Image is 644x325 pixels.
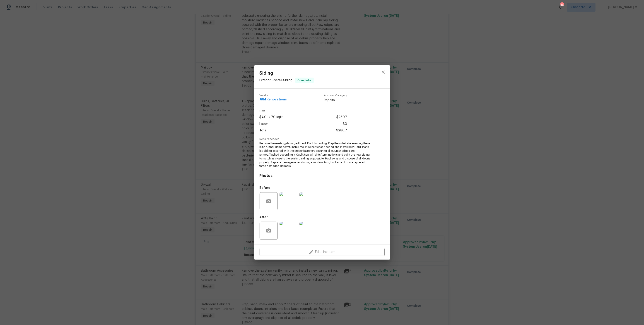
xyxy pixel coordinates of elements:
span: $280.7 [336,127,347,134]
span: $0 [343,121,347,127]
span: $4.01 x 70 sqft [260,114,283,121]
h4: Photos [260,173,385,178]
span: Remove the existing/damaged Hardi Plank lap siding. Prep the substrate ensuring there is no furth... [260,142,372,168]
span: Account Category [324,94,347,97]
span: Cost [260,110,347,113]
h5: After [260,216,268,219]
div: 36 [560,3,564,7]
span: Exterior Overall - Siding [260,79,293,82]
span: Vendor [260,94,287,97]
span: Complete [296,78,313,83]
span: $280.7 [336,114,347,121]
span: Total [260,127,268,134]
span: Labor [260,121,268,127]
span: Repairs [324,98,347,102]
span: Repairs needed [260,138,385,141]
button: close [378,67,389,78]
span: Siding [260,71,314,76]
span: J&M Renovations [260,98,287,101]
h5: Before [260,186,270,190]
